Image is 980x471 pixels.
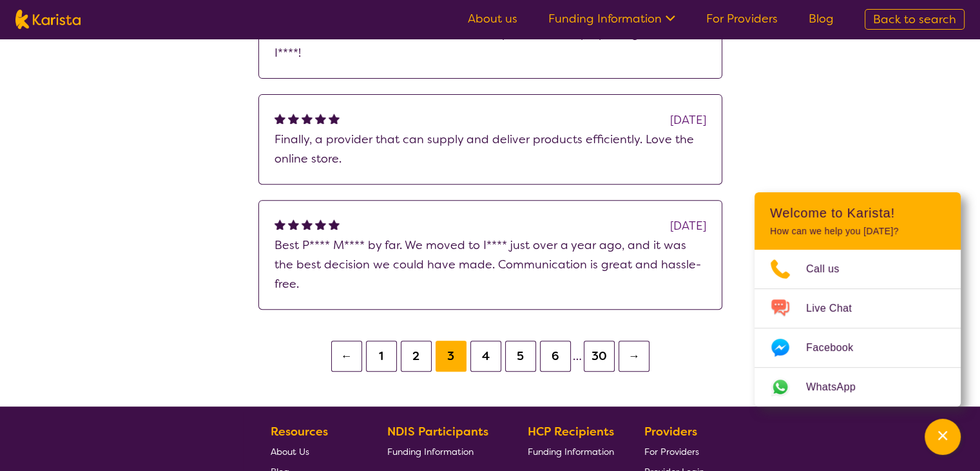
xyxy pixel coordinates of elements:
[644,446,699,457] span: For Providers
[505,341,536,372] button: 5
[401,341,432,372] button: 2
[329,113,340,124] img: fullstar
[470,341,501,372] button: 4
[288,113,299,124] img: fullstar
[468,11,517,26] a: About us
[619,341,649,372] button: →
[528,446,614,457] span: Funding Information
[770,205,945,221] h2: Welcome to Karista!
[436,341,466,372] button: 3
[925,419,961,455] button: Channel Menu
[271,446,309,457] span: About Us
[706,11,778,26] a: For Providers
[271,424,328,439] b: Resources
[528,441,614,461] a: Funding Information
[865,9,965,30] a: Back to search
[15,10,81,29] img: Karista logo
[806,338,869,357] span: Facebook
[644,441,704,461] a: For Providers
[754,250,961,406] ul: Choose channel
[806,299,867,318] span: Live Chat
[274,235,706,294] p: Best P**** M**** by far. We moved to I**** just over a year ago, and it was the best decision we ...
[670,216,706,235] div: [DATE]
[670,110,706,130] div: [DATE]
[528,424,614,439] b: HCP Recipients
[540,341,571,372] button: 6
[302,219,312,230] img: fullstar
[274,219,285,230] img: fullstar
[366,341,397,372] button: 1
[315,219,326,230] img: fullstar
[271,441,357,461] a: About Us
[387,424,488,439] b: NDIS Participants
[873,12,956,27] span: Back to search
[274,130,706,168] p: Finally, a provider that can supply and deliver products efficiently. Love the online store.
[274,113,285,124] img: fullstar
[809,11,834,26] a: Blog
[644,424,697,439] b: Providers
[387,441,498,461] a: Funding Information
[315,113,326,124] img: fullstar
[302,113,312,124] img: fullstar
[288,219,299,230] img: fullstar
[387,446,474,457] span: Funding Information
[806,377,871,397] span: WhatsApp
[754,192,961,406] div: Channel Menu
[331,341,362,372] button: ←
[754,368,961,406] a: Web link opens in a new tab.
[548,11,675,26] a: Funding Information
[584,341,615,372] button: 30
[573,348,582,364] span: …
[806,259,855,279] span: Call us
[770,226,945,237] p: How can we help you [DATE]?
[329,219,340,230] img: fullstar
